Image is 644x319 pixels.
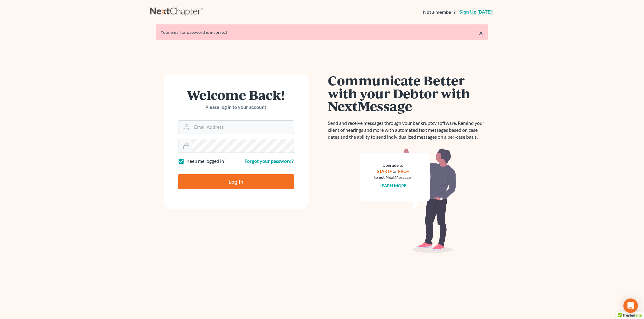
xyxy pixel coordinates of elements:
[187,158,224,165] label: Keep me logged in
[328,74,488,112] h1: Communicate Better with your Debtor with NextMessage
[479,29,483,36] a: ×
[377,169,392,174] a: START+
[458,10,494,14] a: Sign up [DATE]!
[245,158,294,164] a: Forgot your password?
[360,148,457,253] img: nextmessage_bg-59042aed3d76b12b5cd301f8e5b87938c9018125f34e5fa2b7a6b67550977c72.svg
[178,104,294,111] p: Please log in to your account
[380,183,406,188] a: Learn more
[328,120,488,141] p: Send and receive messages through your bankruptcy software. Remind your client of hearings and mo...
[178,174,294,189] input: Log In
[398,169,409,174] a: PRO+
[178,88,294,101] h1: Welcome Back!
[374,162,412,168] div: Upgrade to
[374,174,412,180] div: to get NextMessage.
[192,121,294,134] input: Email Address
[623,298,638,313] div: Open Intercom Messenger
[393,169,397,174] span: or
[161,29,483,35] div: Your email or password is incorrect
[423,9,456,16] strong: Not a member?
